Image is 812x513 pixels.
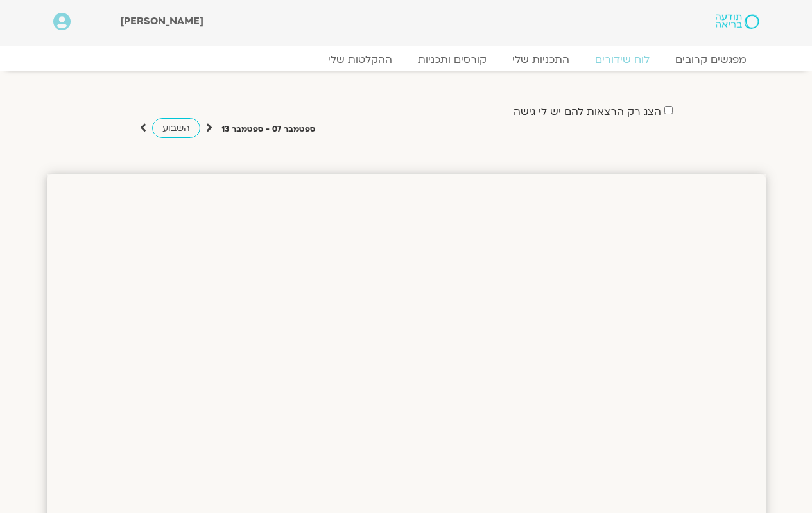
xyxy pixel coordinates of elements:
[662,53,759,66] a: מפגשים קרובים
[53,53,759,66] nav: Menu
[514,106,661,117] label: הצג רק הרצאות להם יש לי גישה
[315,53,405,66] a: ההקלטות שלי
[582,53,662,66] a: לוח שידורים
[499,53,582,66] a: התכניות שלי
[221,123,315,136] p: ספטמבר 07 - ספטמבר 13
[120,14,203,28] span: [PERSON_NAME]
[152,118,200,138] a: השבוע
[162,122,190,134] span: השבוע
[405,53,499,66] a: קורסים ותכניות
